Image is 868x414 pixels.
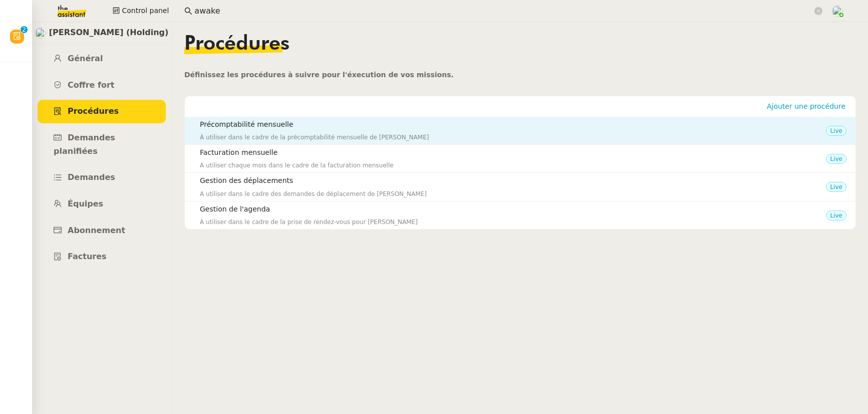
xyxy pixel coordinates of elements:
[200,132,826,142] div: À utiliser dans le cadre de la précomptabilité mensuelle de [PERSON_NAME]
[68,54,103,63] span: Général
[38,74,166,97] a: Coffre fort
[826,126,846,136] nz-tag: Live
[190,121,196,127] span: 🤑, money_mouth_face
[38,100,166,123] a: Procédures
[826,211,846,221] nz-tag: Live
[38,47,166,71] a: Général
[200,119,826,130] h4: Précomptabilité mensuelle
[22,26,26,35] p: 2
[200,147,826,158] h4: Facturation mensuelle
[38,219,166,243] a: Abonnement
[54,133,115,156] span: Demandes planifiées
[190,205,196,212] span: 📆, calendar
[194,5,812,18] input: Rechercher
[38,126,166,163] a: Demandes planifiées
[184,71,454,79] span: Définissez les procédures à suivre pour l'éxecution de vos missions.
[21,26,28,33] nz-badge-sup: 2
[200,175,826,186] h4: Gestion des déplacements
[200,160,826,170] div: A utiliser chaque mois dans le cadre de la facturation mensuelle
[200,189,826,199] div: A utiliser dans le cadre des demandes de déplacement de [PERSON_NAME]
[68,172,115,182] span: Demandes
[68,199,103,209] span: Équipes
[68,226,125,235] span: Abonnement
[38,192,166,216] a: Équipes
[763,101,849,112] button: Ajouter une procédure
[190,177,196,183] span: 🛤️, railway_track
[832,6,843,17] img: users%2FNTfmycKsCFdqp6LX6USf2FmuPJo2%2Favatar%2Fprofile-pic%20(1).png
[826,154,846,164] nz-tag: Live
[826,182,846,192] nz-tag: Live
[68,252,107,261] span: Factures
[68,80,115,90] span: Coffre fort
[107,4,175,18] button: Control panel
[35,28,46,39] img: users%2FQpCxyqocEVdZY41Fxv3wygnJiLr1%2Favatar%2F9203b7ab-e096-427c-ac20-8ca19ba09eb5
[38,166,166,189] a: Demandes
[184,34,290,54] span: Procédures
[200,217,826,227] div: À utiliser dans le cadre de la prise de rendez-vous pour [PERSON_NAME]
[767,101,845,111] span: Ajouter une procédure
[49,26,169,40] span: [PERSON_NAME] (Holding)
[200,203,826,215] h4: Gestion de l'agenda
[122,5,169,17] span: Control panel
[68,106,119,116] span: Procédures
[190,149,196,155] span: 🧾, receipt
